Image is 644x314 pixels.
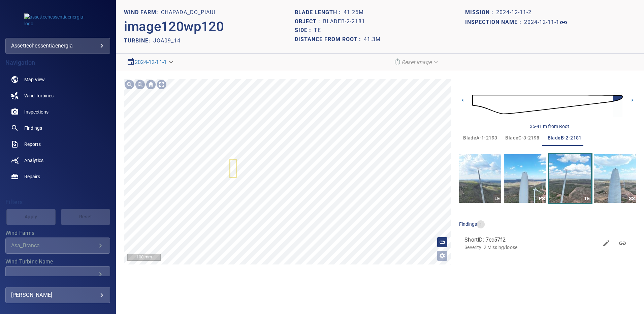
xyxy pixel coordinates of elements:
h1: bladeB-2-2181 [323,19,365,25]
a: PS [504,154,546,203]
label: Wind Farms [5,230,110,236]
span: bladeB-2-2181 [548,134,582,142]
div: SS [627,194,636,203]
div: Zoom in [124,79,135,90]
a: analytics noActive [5,152,110,168]
div: Asa_Branca [11,242,96,249]
span: Analytics [24,157,43,164]
em: Reset Image [401,59,431,65]
span: Wind Turbines [24,92,54,99]
a: map noActive [5,71,110,88]
h1: Blade length : [295,9,344,16]
div: TE [583,194,591,203]
a: windturbines noActive [5,88,110,104]
div: Go home [146,79,156,90]
span: Findings [24,125,42,131]
h1: Object : [295,19,323,25]
span: Map View [24,76,45,83]
a: TE [549,154,591,203]
a: SS [594,154,636,203]
span: ShortID: 7ec57f2 [464,236,598,244]
div: 2024-12-11-1 [124,56,178,68]
div: 35-41 m from Root [530,123,569,130]
a: findings noActive [5,120,110,136]
h1: TE [314,27,321,34]
div: [PERSON_NAME] [11,290,104,301]
span: bladeC-3-2198 [505,134,539,142]
div: Toggle full page [156,79,167,90]
div: LE [493,194,501,203]
a: 2024-12-11-1 [524,19,568,27]
h1: 41.25m [344,9,364,16]
img: d [472,86,623,123]
img: assettechessentiaenergia-logo [24,13,92,27]
h1: WIND FARM: [124,9,161,16]
div: Reset Image [391,56,442,68]
h1: Inspection name : [465,19,524,26]
h2: image120wp120 [124,19,224,35]
a: LE [459,154,501,203]
div: PS [538,194,546,203]
h4: Filters [5,199,110,206]
span: Inspections [24,108,49,115]
span: 1 [477,221,485,228]
h1: 41.3m [364,36,381,43]
h1: Mission : [465,9,496,16]
a: 2024-12-11-1 [135,59,167,65]
h4: Navigation [5,59,110,66]
a: inspections noActive [5,104,110,120]
h1: 2024-12-11-1 [524,19,559,26]
p: Severity: 2 Missing/loose [464,244,598,251]
span: bladeA-1-2193 [463,134,497,142]
div: Wind Turbine Name [5,266,110,282]
div: assettechessentiaenergia [5,38,110,54]
h1: Chapada_do_Piaui [161,9,215,16]
div: Wind Farms [5,238,110,254]
div: assettechessentiaenergia [11,40,104,51]
h2: JOA09_14 [153,37,181,44]
span: Repairs [24,173,40,180]
label: Wind Turbine Name [5,259,110,264]
a: reports noActive [5,136,110,152]
div: Zoom out [135,79,146,90]
h1: Distance from root : [295,36,364,43]
h1: Side : [295,27,314,34]
button: Open image filters and tagging options [437,250,448,261]
h1: 2024-12-11-2 [496,9,532,16]
span: Reports [24,141,41,148]
span: findings [459,221,477,227]
a: repairs noActive [5,168,110,185]
h2: TURBINE: [124,37,153,44]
